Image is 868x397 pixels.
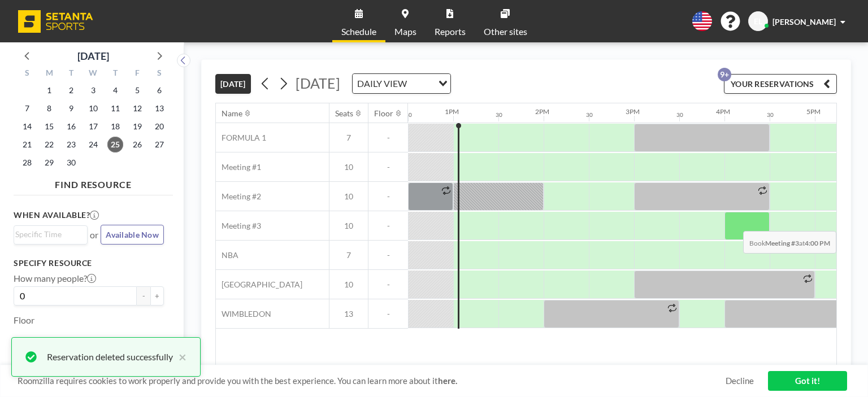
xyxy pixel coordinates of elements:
[410,76,432,91] input: Search for option
[216,221,261,231] span: Meeting #3
[216,309,271,319] span: WIMBLEDON
[216,280,302,290] span: [GEOGRAPHIC_DATA]
[445,107,459,116] div: 1PM
[19,101,35,116] span: Sunday, September 7, 2025
[151,119,167,134] span: Saturday, September 20, 2025
[676,111,683,119] div: 30
[151,101,167,116] span: Saturday, September 13, 2025
[329,280,368,290] span: 10
[341,27,376,36] span: Schedule
[85,82,101,98] span: Wednesday, September 3, 2025
[726,376,754,386] a: Decline
[767,111,774,119] div: 30
[216,250,238,260] span: NBA
[329,250,368,260] span: 7
[754,16,762,27] span: EL
[335,108,353,119] div: Seats
[405,111,412,119] div: 30
[151,137,167,152] span: Saturday, September 27, 2025
[806,107,821,116] div: 5PM
[19,155,35,171] span: Sunday, September 28, 2025
[368,162,408,172] span: -
[151,82,167,98] span: Saturday, September 6, 2025
[14,258,164,268] h3: Specify resource
[60,67,83,81] div: T
[772,17,836,27] span: [PERSON_NAME]
[394,27,416,36] span: Maps
[368,133,408,143] span: -
[496,111,502,119] div: 30
[329,221,368,231] span: 10
[107,119,123,134] span: Thursday, September 18, 2025
[716,107,730,116] div: 4PM
[16,67,38,81] div: S
[107,101,123,116] span: Thursday, September 11, 2025
[41,82,57,98] span: Monday, September 1, 2025
[129,137,145,152] span: Friday, September 26, 2025
[63,155,79,171] span: Tuesday, September 30, 2025
[368,221,408,231] span: -
[41,137,57,152] span: Monday, September 22, 2025
[355,76,409,91] span: DAILY VIEW
[353,74,450,93] div: Search for option
[173,350,186,364] button: close
[724,74,837,94] button: YOUR RESERVATIONS9+
[104,67,126,81] div: T
[768,371,847,391] a: Got it!
[718,68,731,81] p: 9+
[14,315,34,326] label: Floor
[216,133,266,143] span: FORMULA 1
[129,82,145,98] span: Friday, September 5, 2025
[129,101,145,116] span: Friday, September 12, 2025
[85,101,101,116] span: Wednesday, September 10, 2025
[368,309,408,319] span: -
[41,119,57,134] span: Monday, September 15, 2025
[47,350,173,364] div: Reservation deleted successfully
[743,231,836,254] span: Book at
[438,376,457,386] a: here.
[374,108,393,119] div: Floor
[126,67,148,81] div: F
[137,286,150,306] button: -
[63,119,79,134] span: Tuesday, September 16, 2025
[805,239,830,247] b: 4:00 PM
[15,228,81,241] input: Search for option
[484,27,527,36] span: Other sites
[63,82,79,98] span: Tuesday, September 2, 2025
[368,280,408,290] span: -
[586,111,593,119] div: 30
[18,10,93,33] img: organization-logo
[106,230,159,239] span: Available Now
[41,101,57,116] span: Monday, September 8, 2025
[77,48,109,64] div: [DATE]
[329,191,368,202] span: 10
[435,27,466,36] span: Reports
[107,82,123,98] span: Thursday, September 4, 2025
[14,273,96,284] label: How many people?
[765,239,799,247] b: Meeting #3
[85,137,101,152] span: Wednesday, September 24, 2025
[368,250,408,260] span: -
[535,107,549,116] div: 2PM
[329,309,368,319] span: 13
[83,67,105,81] div: W
[63,101,79,116] span: Tuesday, September 9, 2025
[14,226,87,243] div: Search for option
[150,286,164,306] button: +
[148,67,170,81] div: S
[41,155,57,171] span: Monday, September 29, 2025
[38,67,60,81] div: M
[222,108,242,119] div: Name
[107,137,123,152] span: Thursday, September 25, 2025
[63,137,79,152] span: Tuesday, September 23, 2025
[85,119,101,134] span: Wednesday, September 17, 2025
[329,162,368,172] span: 10
[19,119,35,134] span: Sunday, September 14, 2025
[215,74,251,94] button: [DATE]
[368,191,408,202] span: -
[14,174,173,190] h4: FIND RESOURCE
[129,119,145,134] span: Friday, September 19, 2025
[216,162,261,172] span: Meeting #1
[626,107,640,116] div: 3PM
[329,133,368,143] span: 7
